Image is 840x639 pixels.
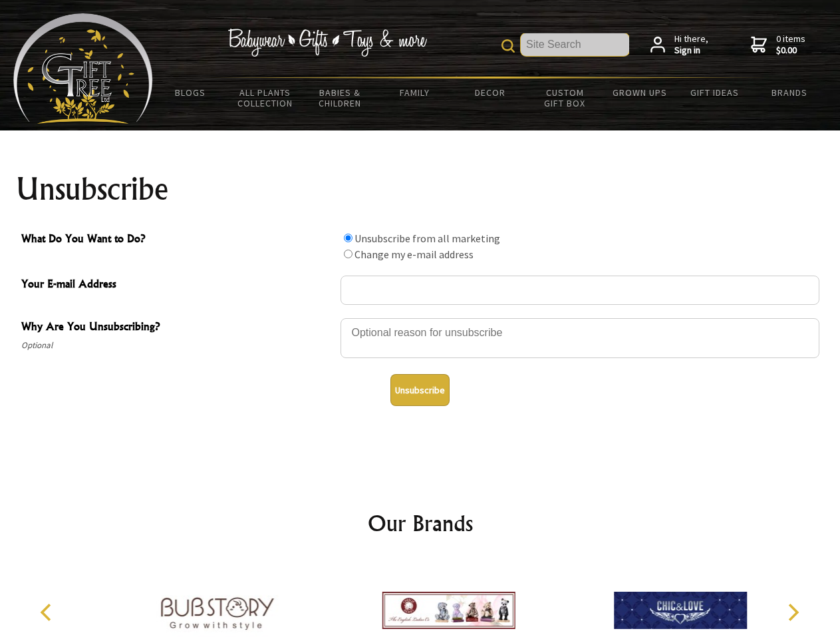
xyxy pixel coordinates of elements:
[378,79,453,106] a: Family
[344,234,352,242] input: What Do You Want to Do?
[21,337,334,353] span: Optional
[344,250,352,258] input: What Do You Want to Do?
[674,45,708,57] strong: Sign in
[674,33,708,57] span: Hi there,
[303,79,378,117] a: Babies & Children
[527,79,603,117] a: Custom Gift Box
[21,318,334,337] span: Why Are You Unsubscribing?
[21,276,334,295] span: Your E-mail Address
[228,79,303,117] a: All Plants Collection
[341,276,819,305] input: Your E-mail Address
[153,79,228,106] a: BLOGS
[27,507,814,539] h2: Our Brands
[16,173,825,205] h1: Unsubscribe
[452,79,527,106] a: Decor
[677,79,752,106] a: Gift Ideas
[752,79,827,106] a: Brands
[776,45,805,57] strong: $0.00
[501,39,515,53] img: product search
[354,232,500,245] label: Unsubscribe from all marketing
[650,33,708,57] a: Hi there,Sign in
[390,374,450,406] button: Unsubscribe
[13,13,153,124] img: Babyware - Gifts - Toys and more...
[33,598,63,627] button: Previous
[602,79,677,106] a: Grown Ups
[751,33,805,57] a: 0 items$0.00
[21,230,334,250] span: What Do You Want to Do?
[227,29,427,57] img: Babywear - Gifts - Toys & more
[776,33,805,57] span: 0 items
[354,248,474,261] label: Change my e-mail address
[778,598,807,627] button: Next
[521,33,629,56] input: Site Search
[341,318,819,358] textarea: Why Are You Unsubscribing?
